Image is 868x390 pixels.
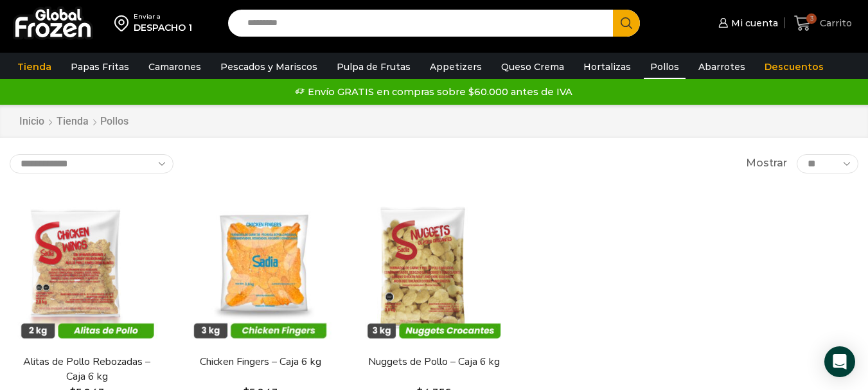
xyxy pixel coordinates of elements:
a: Pescados y Mariscos [214,55,324,79]
a: Abarrotes [692,55,752,79]
a: Descuentos [758,55,830,79]
a: Inicio [19,114,45,129]
div: DESPACHO 1 [134,21,192,34]
a: 3 Carrito [791,8,855,39]
a: Tienda [11,55,58,79]
a: Nuggets de Pollo – Caja 6 kg [364,355,503,369]
a: Pulpa de Frutas [330,55,417,79]
div: Enviar a [134,12,192,21]
nav: Breadcrumb [19,114,128,129]
a: Tienda [56,114,89,129]
a: Alitas de Pollo Rebozadas – Caja 6 kg [17,355,156,384]
a: Chicken Fingers – Caja 6 kg [191,355,330,369]
a: Camarones [142,55,208,79]
h1: Pollos [100,115,128,127]
span: 3 [806,13,817,24]
select: Pedido de la tienda [10,154,173,173]
a: Pollos [644,55,686,79]
button: Search button [613,10,640,37]
a: Hortalizas [577,55,637,79]
span: Carrito [817,17,852,30]
a: Appetizers [423,55,488,79]
span: Mostrar [746,156,787,171]
a: Queso Crema [495,55,571,79]
span: Mi cuenta [728,17,778,30]
a: Papas Fritas [64,55,136,79]
img: address-field-icon.svg [114,12,134,34]
div: Open Intercom Messenger [824,346,855,377]
a: Mi cuenta [715,10,778,36]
